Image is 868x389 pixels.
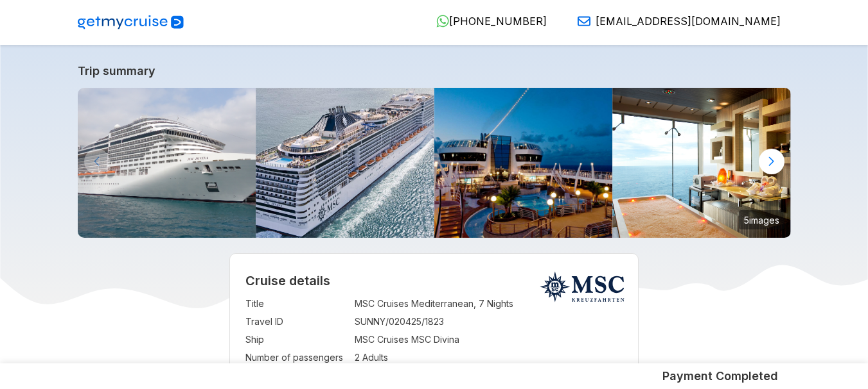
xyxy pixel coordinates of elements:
[245,295,348,313] td: Title
[436,15,449,28] img: WhatsApp
[426,15,547,28] a: [PHONE_NUMBER]
[355,295,623,313] td: MSC Cruises Mediterranean, 7 Nights
[78,64,791,78] a: Trip summary
[449,15,547,28] span: [PHONE_NUMBER]
[348,313,355,331] td: :
[245,349,348,367] td: Number of passengers
[245,331,348,349] td: Ship
[245,273,623,288] h2: Cruise details
[348,349,355,367] td: :
[348,295,355,313] td: :
[567,15,781,28] a: [EMAIL_ADDRESS][DOMAIN_NAME]
[78,88,256,238] img: MSC_Divina_a_Istanbul.JPG
[245,313,348,331] td: Travel ID
[596,15,781,28] span: [EMAIL_ADDRESS][DOMAIN_NAME]
[355,331,623,349] td: MSC Cruises MSC Divina
[348,331,355,349] td: :
[256,88,434,238] img: 549-e07f0ca837f9.jpg
[578,15,590,28] img: Email
[434,88,613,238] img: tritone-bar_msc-divina.jpg
[612,88,791,238] img: di_public_area_aurea_spa_03.jpg
[355,313,623,331] td: SUNNY/020425/1823
[355,349,623,367] td: 2 Adults
[739,210,784,229] small: 5 images
[662,368,778,384] h5: Payment Completed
